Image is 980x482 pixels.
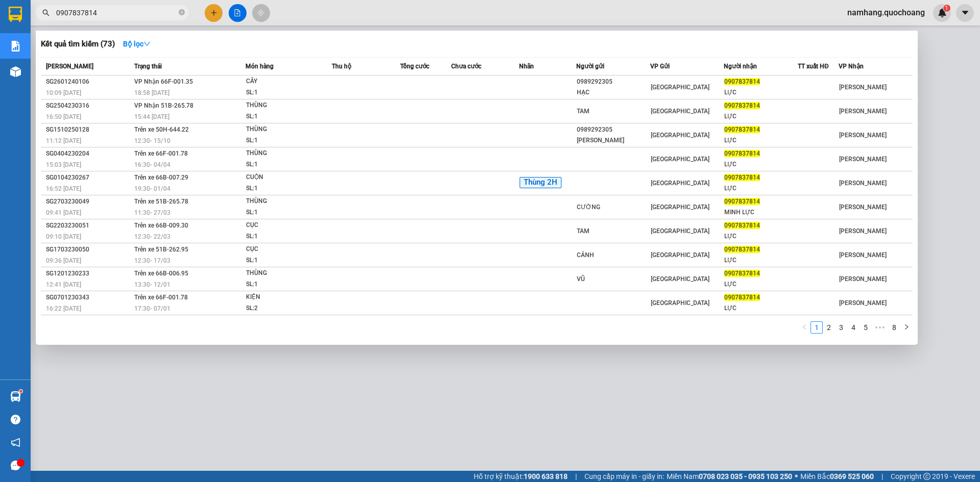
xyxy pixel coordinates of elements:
[577,274,650,285] div: VŨ
[246,76,323,87] div: CÂY
[246,111,323,122] div: SL: 1
[134,150,188,157] span: Trên xe 66F-001.78
[9,7,22,22] img: logo-vxr
[134,78,193,85] span: VP Nhận 66F-001.35
[577,226,650,237] div: TAM
[577,124,650,135] div: 0989292305
[724,102,760,109] span: 0907837814
[836,322,847,333] a: 3
[46,148,131,159] div: SG0404230204
[19,390,22,393] sup: 1
[860,321,872,334] li: 5
[798,63,829,70] span: TT xuất HĐ
[134,137,170,144] span: 12:30 - 15/10
[724,78,760,85] span: 0907837814
[134,113,169,120] span: 15:44 [DATE]
[839,227,887,235] span: [PERSON_NAME]
[134,270,188,277] span: Trên xe 66B-006.95
[848,322,859,333] a: 4
[134,222,188,229] span: Trên xe 66B-009.30
[577,77,650,87] div: 0989292305
[839,108,887,115] span: [PERSON_NAME]
[246,207,323,218] div: SL: 1
[134,281,170,288] span: 13:30 - 12/01
[724,126,760,133] span: 0907837814
[134,209,170,216] span: 11:30 - 27/03
[823,322,835,333] a: 2
[246,268,323,279] div: THÙNG
[839,204,887,211] span: [PERSON_NAME]
[651,275,709,283] span: [GEOGRAPHIC_DATA]
[903,324,910,330] span: right
[134,102,193,109] span: VP Nhận 51B-265.78
[847,321,860,334] li: 4
[134,233,170,240] span: 12:30 - 22/03
[724,207,797,218] div: MINH LỰC
[246,124,323,135] div: THÙNG
[246,220,323,231] div: CỤC
[246,87,323,98] div: SL: 1
[46,89,81,96] span: 10:09 [DATE]
[724,150,760,157] span: 0907837814
[577,87,650,98] div: HẠC
[332,63,351,70] span: Thu hộ
[872,321,888,334] span: •••
[56,7,177,18] input: Tìm tên, số ĐT hoặc mã đơn
[134,89,169,96] span: 18:58 [DATE]
[46,268,131,279] div: SG1201230233
[724,111,797,122] div: LỰC
[46,172,131,183] div: SG0104230267
[724,198,760,205] span: 0907837814
[246,196,323,207] div: THÙNG
[134,198,188,205] span: Trên xe 51B-265.78
[724,222,760,229] span: 0907837814
[724,87,797,98] div: LỰC
[888,321,900,334] li: 8
[123,40,151,48] strong: Bộ lọc
[860,322,871,333] a: 5
[724,174,760,181] span: 0907837814
[246,231,323,242] div: SL: 1
[811,321,823,334] li: 1
[889,322,900,333] a: 8
[134,174,188,181] span: Trên xe 66B-007.29
[651,299,709,307] span: [GEOGRAPHIC_DATA]
[650,63,670,70] span: VP Gửi
[134,305,170,312] span: 17:30 - 07/01
[724,231,797,242] div: LỰC
[46,124,131,135] div: SG1510250128
[134,246,188,253] span: Trên xe 51B-262.95
[10,391,21,402] img: warehouse-icon
[246,100,323,111] div: THÙNG
[10,41,21,52] img: solution-icon
[42,9,50,16] span: search
[577,202,650,213] div: CƯỜNG
[46,161,81,168] span: 15:03 [DATE]
[724,183,797,194] div: LỰC
[46,292,131,303] div: SG0701230343
[577,106,650,117] div: TAM
[798,321,811,334] li: Previous Page
[179,8,185,18] span: close-circle
[46,305,81,312] span: 16:22 [DATE]
[46,244,131,255] div: SG1703230050
[246,159,323,170] div: SL: 1
[46,281,81,288] span: 12:41 [DATE]
[839,132,887,139] span: [PERSON_NAME]
[835,321,847,334] li: 3
[134,161,170,168] span: 16:30 - 04/04
[651,156,709,163] span: [GEOGRAPHIC_DATA]
[839,275,887,283] span: [PERSON_NAME]
[839,251,887,259] span: [PERSON_NAME]
[134,185,170,192] span: 19:30 - 01/04
[577,250,650,261] div: CẢNH
[246,135,323,146] div: SL: 1
[900,321,913,334] li: Next Page
[46,233,81,240] span: 09:10 [DATE]
[839,180,887,187] span: [PERSON_NAME]
[246,292,323,303] div: KIỆN
[801,324,807,330] span: left
[46,77,131,87] div: SG2601240106
[246,183,323,194] div: SL: 1
[11,438,20,447] span: notification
